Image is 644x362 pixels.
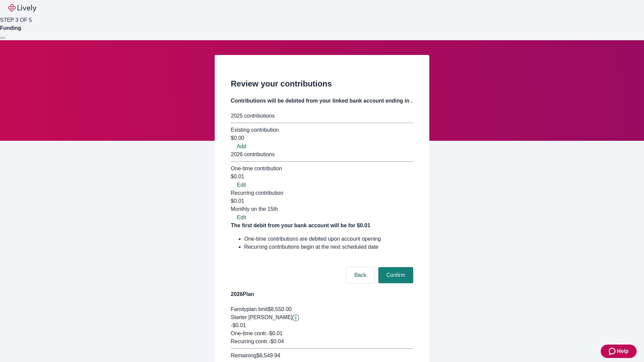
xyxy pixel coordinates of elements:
[231,134,413,142] div: $0.00
[231,322,246,328] span: -$0.01
[231,314,292,320] span: Starter [PERSON_NAME]
[231,306,268,312] span: Family plan limit
[231,78,413,90] h2: Review your contributions
[378,267,413,283] button: Confirm
[231,197,413,213] div: $0.01
[231,223,370,228] strong: The first debit from your bank account will be for $0.01
[231,150,413,159] div: 2026 contributions
[231,339,269,344] span: Recurring contr.
[292,314,299,321] svg: Starter penny details
[269,339,284,344] span: - $0.04
[244,243,413,251] li: Recurring contributions begin at the next scheduled date
[231,353,256,358] span: Remaining
[268,306,291,312] span: $8,550.00
[231,189,413,197] div: Recurring contribution
[231,205,413,213] div: Monthly on the 15th
[231,112,413,120] div: 2025 contributions
[231,142,252,150] button: Add
[601,345,637,358] button: Zendesk support iconHelp
[231,290,413,298] h4: 2026 Plan
[231,214,252,222] button: Edit
[267,330,282,336] span: - $0.01
[346,267,374,283] button: Back
[244,235,413,243] li: One-time contributions are debited upon account opening
[609,347,617,355] svg: Zendesk support icon
[231,126,413,134] div: Existing contribution
[292,314,299,321] button: Lively will contribute $0.01 to establish your account
[617,347,629,355] span: Help
[231,97,413,105] h4: Contributions will be debited from your linked bank account ending in .
[8,4,36,12] img: Lively
[231,165,413,173] div: One-time contribution
[231,330,267,336] span: One-time contr.
[231,173,413,181] div: $0.01
[256,353,280,358] span: $8,549.94
[231,181,252,189] button: Edit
